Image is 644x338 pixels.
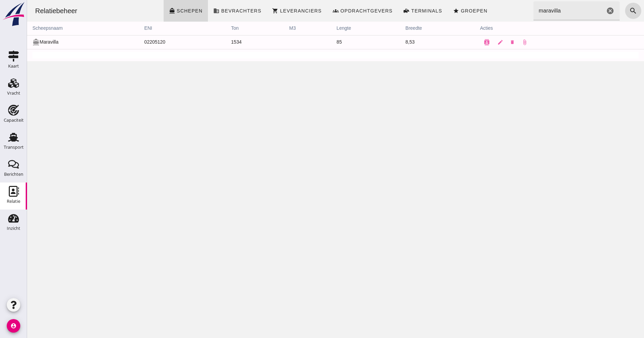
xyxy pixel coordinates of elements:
div: Vracht [7,91,20,95]
i: groups [306,8,312,14]
i: attach_file [495,39,501,45]
td: 8,53 [373,35,448,49]
span: Schepen [149,8,176,14]
span: Bevrachters [194,8,234,14]
i: contacts [457,39,463,45]
i: directions_boat [142,8,148,14]
td: 1534 [199,35,257,49]
div: Kaart [8,64,19,68]
i: business [186,8,192,14]
div: Inzicht [7,226,20,231]
th: ton [199,22,257,35]
span: Groepen [433,8,460,14]
i: edit [470,39,476,45]
i: front_loader [376,8,382,14]
i: search [602,7,610,15]
i: delete [483,40,488,45]
div: Capaciteit [4,118,24,122]
img: logo-small.a267ee39.svg [1,2,26,27]
th: acties [448,22,617,35]
div: Berichten [4,172,23,176]
div: Relatiebeheer [3,6,56,16]
i: shopping_cart [245,8,251,14]
i: directions_boat [5,39,13,46]
span: Terminals [384,8,415,14]
i: account_circle [7,319,20,333]
td: 02205120 [112,35,199,49]
span: Opdrachtgevers [313,8,366,14]
td: 85 [304,35,373,49]
th: ENI [112,22,199,35]
div: Relatie [7,199,20,203]
div: Transport [4,145,24,149]
i: star [426,8,432,14]
th: breedte [373,22,448,35]
th: m3 [257,22,304,35]
i: Wis Zoeken... [579,7,587,15]
th: lengte [304,22,373,35]
span: Leveranciers [253,8,294,14]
